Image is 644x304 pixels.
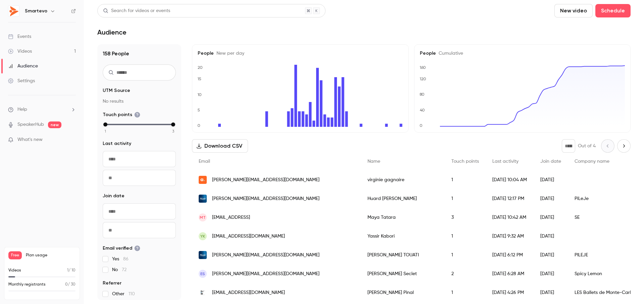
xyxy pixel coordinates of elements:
p: / 10 [67,267,76,273]
div: oui je comprends c'est pour cela que je vous propose un remboursement. en revanche d'ici 30 jours... [11,48,105,88]
div: max [171,122,175,126]
div: je comprends, la santé d'abord ! je vous envoie des ondes positives [11,171,105,184]
div: 1 [445,170,486,189]
p: No results [103,98,176,105]
span: YK [200,233,205,239]
span: 86 [123,257,129,261]
div: Events [8,33,31,40]
span: Plan usage [26,253,76,258]
div: Fermer [118,3,130,15]
span: [PERSON_NAME][EMAIL_ADDRESS][DOMAIN_NAME] [212,252,319,259]
h1: Maxim [33,3,50,8]
span: 72 [122,267,127,272]
div: Maxim dit… [5,167,129,189]
button: Next page [617,139,631,153]
button: Start recording [43,220,48,225]
span: [PERSON_NAME][EMAIL_ADDRESS][DOMAIN_NAME] [212,270,319,277]
span: Join date [103,193,125,199]
div: 3 [445,208,486,227]
div: Maxim dit… [5,107,129,134]
text: 0 [197,123,200,128]
div: [PERSON_NAME] TOUATI [361,246,445,264]
span: Touch points [451,159,479,164]
div: super c'est gentil merci ! [5,92,75,107]
img: pileje.com [199,195,207,203]
text: 15 [197,77,201,81]
text: 80 [419,92,425,97]
span: 3 [172,128,174,134]
div: [DATE] [534,170,568,189]
div: 1 [445,227,486,246]
span: Company name [575,159,609,164]
div: Maxim dit… [5,92,129,107]
h1: Audience [97,28,127,36]
div: [DATE] [534,283,568,302]
span: Cumulative [436,51,463,56]
text: 160 [419,65,426,70]
div: user dit… [5,134,129,167]
div: Yassir Kabori [361,227,445,246]
div: Audience [8,63,38,69]
span: Other [112,291,135,297]
div: [DATE] [534,264,568,283]
div: [DATE] 10:04 AM [486,170,534,189]
div: Huard [PERSON_NAME] [361,189,445,208]
img: balletsdemontecarlo.com [199,289,207,297]
div: 1 [445,246,486,264]
button: go back [4,3,17,15]
div: le remboursement a été effectuéMaxim • Il y a 59 min [5,189,94,204]
div: virginie gagnaire [361,170,445,189]
div: [DATE] [534,246,568,264]
div: user dit… [5,17,129,44]
text: 5 [197,108,200,112]
div: Maxim • Il y a 59 min [11,205,55,209]
span: Email verified [103,245,140,252]
span: [PERSON_NAME][EMAIL_ADDRESS][DOMAIN_NAME] [212,176,319,184]
h1: 158 People [103,50,176,58]
div: je fais le remboursement maintenant vous aurez les fonds d'ici 2-3 jours [5,107,110,129]
h5: People [198,50,403,57]
h5: People [420,50,625,57]
textarea: Envoyer un message... [6,206,129,217]
div: [DATE] 4:26 PM [486,283,534,302]
div: Maxim dit… [5,189,129,216]
div: Soyez par contre, patient, car elle doit subir une petite opération et vous fera le témoignage ap... [24,134,129,162]
text: 0 [419,123,423,128]
a: SpeakerHub [17,121,44,128]
h6: Smartevo [25,8,47,14]
div: [PERSON_NAME] Seclet [361,264,445,283]
div: oui je comprends c'est pour cela que je vous propose un remboursement. en revanche d'ici 30 jours... [5,44,110,92]
text: 20 [198,65,203,70]
li: help-dropdown-opener [8,106,76,113]
div: [DATE] 9:32 AM [486,227,534,246]
div: super c'est gentil merci ! [11,96,69,103]
span: Name [367,159,380,164]
p: / 30 [65,282,76,288]
span: Last activity [492,159,518,164]
button: Sélectionneur de fichier gif [32,220,37,225]
div: Maya Tatara [361,208,445,227]
span: 110 [129,292,135,296]
span: 1 [67,268,68,272]
span: 1 [105,128,106,134]
span: new [48,121,61,128]
span: Join date [540,159,561,164]
div: min [103,122,107,126]
p: Videos [8,267,21,273]
text: 40 [420,108,425,112]
img: alteriade.fr [199,176,207,184]
div: Maxim dit… [5,44,129,92]
text: 10 [197,92,202,97]
p: Out of 4 [578,143,596,149]
span: ES [200,271,205,277]
img: Profile image for Maxim [19,4,30,14]
div: Je vais demandé à mon associée qui a utilisé votre solution de le faire. [30,21,123,35]
span: Email [199,159,210,164]
span: UTM Source [103,87,130,94]
img: Smartevo [8,6,19,16]
span: [EMAIL_ADDRESS][DOMAIN_NAME] [212,233,285,240]
span: MT [200,214,206,220]
span: Touch points [103,111,140,118]
div: Settings [8,78,35,84]
button: Download CSV [192,139,248,153]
